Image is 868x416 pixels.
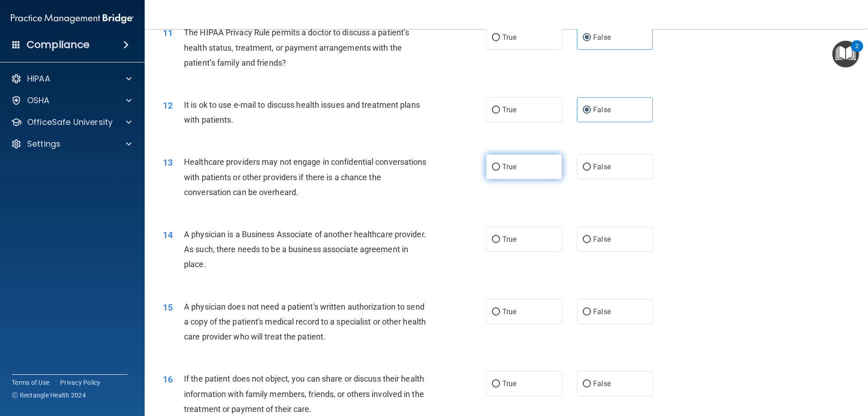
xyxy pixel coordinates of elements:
[184,302,426,341] span: A physician does not need a patient's written authorization to send a copy of the patient's medic...
[823,354,857,388] iframe: Drift Widget Chat Controller
[12,378,49,387] a: Terms of Use
[163,230,173,240] span: 14
[583,236,591,243] input: False
[502,379,516,388] span: True
[583,381,591,387] input: False
[492,236,500,243] input: True
[502,33,516,42] span: True
[583,107,591,114] input: False
[492,381,500,387] input: True
[60,378,101,387] a: Privacy Policy
[583,34,591,41] input: False
[11,10,134,28] img: PMB logo
[163,302,173,313] span: 15
[163,100,173,111] span: 12
[27,95,50,106] p: OSHA
[502,163,516,171] span: True
[12,391,86,400] span: Ⓒ Rectangle Health 2024
[593,379,611,388] span: False
[184,230,426,269] span: A physician is a Business Associate of another healthcare provider. As such, there needs to be a ...
[27,139,61,149] p: Settings
[184,157,427,196] span: Healthcare providers may not engage in confidential conversations with patients or other provider...
[593,33,611,42] span: False
[163,374,173,385] span: 16
[184,374,424,413] span: If the patient does not object, you can share or discuss their health information with family mem...
[11,139,132,149] a: Settings
[502,235,516,244] span: True
[11,117,132,128] a: OfficeSafe University
[27,73,50,84] p: HIPAA
[593,307,611,316] span: False
[163,28,173,38] span: 11
[502,105,516,114] span: True
[492,107,500,114] input: True
[593,105,611,114] span: False
[583,164,591,171] input: False
[855,46,859,58] div: 2
[583,309,591,316] input: False
[11,95,132,106] a: OSHA
[492,164,500,171] input: True
[184,28,409,67] span: The HIPAA Privacy Rule permits a doctor to discuss a patient’s health status, treatment, or payme...
[593,235,611,244] span: False
[492,309,500,316] input: True
[11,73,132,84] a: HIPAA
[832,41,859,67] button: Open Resource Center, 2 new notifications
[502,307,516,316] span: True
[593,163,611,171] span: False
[163,157,173,168] span: 13
[27,117,113,128] p: OfficeSafe University
[492,34,500,41] input: True
[184,100,420,124] span: It is ok to use e-mail to discuss health issues and treatment plans with patients.
[27,38,90,51] h4: Compliance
